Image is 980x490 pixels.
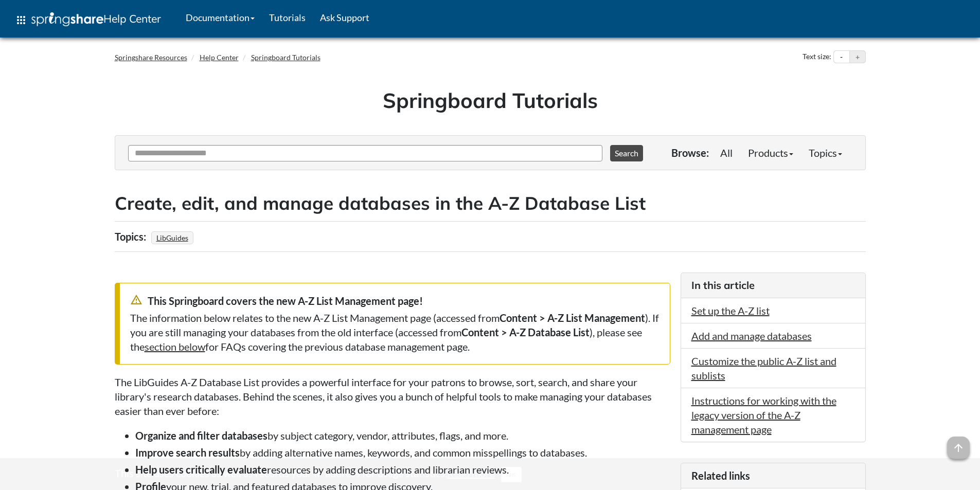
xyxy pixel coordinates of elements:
span: Help Center [103,12,161,25]
strong: Content > A-Z Database List [461,326,590,338]
p: Browse: [671,146,709,160]
a: Tutorials [262,5,313,30]
a: Products [740,142,801,163]
a: Instructions for working with the legacy version of the A-Z management page [691,394,836,435]
strong: Organize and filter databases [135,429,268,442]
span: Related links [691,469,750,482]
a: Springshare Resources [115,53,187,62]
a: Springboard Tutorials [251,53,320,62]
a: apps Help Center [8,5,168,35]
a: Add and manage databases [691,330,812,342]
p: The LibGuides A-Z Database List provides a powerful interface for your patrons to browse, sort, s... [115,375,670,418]
h2: Create, edit, and manage databases in the A-Z Database List [115,191,866,216]
a: Help Center [200,53,239,62]
h3: In this article [691,278,855,293]
a: All [712,142,740,163]
strong: Content > A-Z List Management [500,312,645,324]
button: Decrease text size [834,51,849,63]
div: Text size: [800,50,833,64]
img: Springshare [31,12,103,26]
button: Increase text size [850,51,865,63]
div: The information below relates to the new A-Z List Management page (accessed from ). If you are st... [130,311,660,354]
li: by adding alternative names, keywords, and common misspellings to databases. [135,445,670,460]
a: LibGuides [155,230,190,245]
button: Search [610,145,643,161]
a: Ask Support [313,5,377,30]
strong: Improve search results [135,446,240,459]
div: This site uses cookies as well as records your IP address for usage statistics. [104,466,876,482]
span: arrow_upward [947,437,970,459]
h1: Springboard Tutorials [122,86,858,115]
span: warning_amber [130,294,142,306]
a: Customize the public A-Z list and sublists [691,355,836,382]
a: Topics [801,142,850,163]
a: Documentation [179,5,262,30]
div: Topics: [115,227,149,246]
strong: Help users critically evaluate [135,463,267,476]
a: section below [145,340,205,353]
div: This Springboard covers the new A-Z List Management page! [130,294,660,308]
li: resources by adding descriptions and librarian reviews. [135,462,670,477]
a: arrow_upward [947,438,970,450]
li: by subject category, vendor, attributes, flags, and more. [135,428,670,443]
a: Set up the A-Z list [691,304,770,317]
span: apps [15,14,27,26]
